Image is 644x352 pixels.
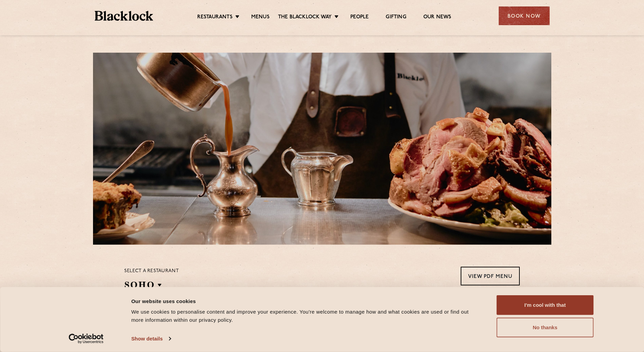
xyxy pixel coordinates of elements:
[131,308,481,324] div: We use cookies to personalise content and improve your experience. You're welcome to manage how a...
[131,334,171,344] a: Show details
[197,14,233,21] a: Restaurants
[131,297,481,305] div: Our website uses cookies
[350,14,369,21] a: People
[461,267,520,285] a: View PDF Menu
[278,14,332,21] a: The Blacklock Way
[423,14,452,21] a: Our News
[497,318,594,337] button: No thanks
[499,6,550,25] div: Book Now
[251,14,270,21] a: Menus
[124,267,179,276] p: Select a restaurant
[95,11,153,21] img: BL_Textured_Logo-footer-cropped.svg
[124,279,162,294] h2: SOHO
[497,295,594,315] button: I'm cool with that
[56,334,116,344] a: Usercentrics Cookiebot - opens in a new window
[386,14,406,21] a: Gifting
